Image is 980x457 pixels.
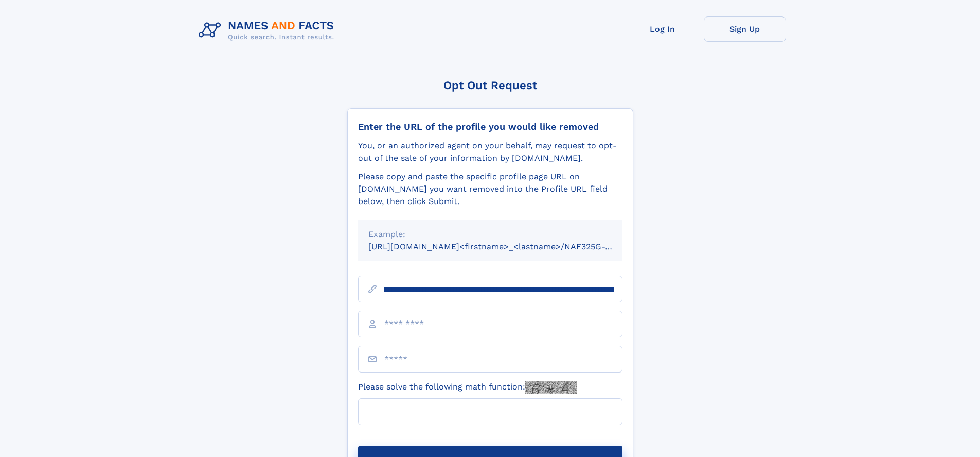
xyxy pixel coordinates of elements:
[621,16,704,42] a: Log In
[368,242,642,251] small: [URL][DOMAIN_NAME]<firstname>_<lastname>/NAF325G-xxxxxxxx
[358,171,622,208] div: Please copy and paste the specific profile page URL on [DOMAIN_NAME] you want removed into the Pr...
[358,140,622,164] div: You, or an authorized agent on your behalf, may request to opt-out of the sale of your informatio...
[358,121,622,132] div: Enter the URL of the profile you would like removed
[368,228,612,241] div: Example:
[194,16,343,44] img: Logo Names and Facts
[347,79,633,92] div: Opt Out Request
[358,381,577,394] label: Please solve the following math function:
[704,16,786,42] a: Sign Up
